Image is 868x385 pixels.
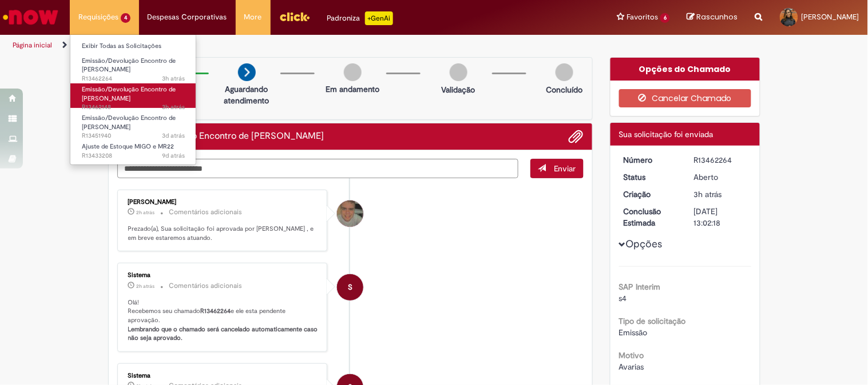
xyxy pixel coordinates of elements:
b: Tipo de solicitação [619,316,686,326]
textarea: Digite sua mensagem aqui... [117,159,519,178]
img: img-circle-grey.png [556,63,573,81]
span: 6 [660,13,670,23]
span: Emissão/Devolução Encontro de [PERSON_NAME] [82,114,176,131]
span: 2h atrás [137,283,155,290]
span: Sua solicitação foi enviada [619,129,714,139]
span: R13451940 [82,131,185,141]
p: Aguardando atendimento [219,83,275,106]
p: Em andamento [326,83,379,95]
span: S [348,274,352,301]
a: Aberto R13451940 : Emissão/Devolução Encontro de Contas Fornecedor [70,112,196,137]
a: Aberto R13462148 : Emissão/Devolução Encontro de Contas Fornecedor [70,83,196,108]
time: 29/08/2025 13:59:45 [137,209,155,216]
b: R13462264 [201,307,231,315]
span: 3h atrás [162,74,185,83]
span: Rascunhos [697,11,738,22]
p: Validação [442,84,475,95]
time: 27/08/2025 11:35:12 [162,131,185,140]
p: Prezado(a), Sua solicitação foi aprovada por [PERSON_NAME] , e em breve estaremos atuando. [128,224,319,242]
img: img-circle-grey.png [450,63,467,81]
button: Enviar [530,159,584,178]
img: click_logo_yellow_360x200.png [279,8,310,25]
a: Aberto R13433208 : Ajuste de Estoque MIGO e MR22 [70,141,196,162]
p: Concluído [546,84,582,95]
img: ServiceNow [1,6,60,29]
p: +GenAi [365,11,393,25]
span: R13462148 [82,103,185,112]
time: 29/08/2025 13:57:37 [137,283,155,290]
b: Motivo [619,350,644,360]
div: Sistema [128,372,319,379]
button: Adicionar anexos [569,129,584,144]
div: System [337,274,363,300]
time: 29/08/2025 12:52:01 [162,74,185,83]
small: Comentários adicionais [169,281,243,291]
div: Padroniza [327,11,393,25]
span: 3h atrás [694,189,722,199]
span: Ajuste de Estoque MIGO e MR22 [82,142,174,151]
dt: Conclusão Estimada [615,206,685,228]
span: [PERSON_NAME] [802,12,859,22]
b: SAP Interim [619,282,661,292]
time: 29/08/2025 12:18:20 [162,103,185,111]
dt: Status [615,171,685,183]
span: Despesas Corporativas [148,11,227,23]
b: Lembrando que o chamado será cancelado automaticamente caso não seja aprovado. [128,325,320,343]
div: Eudoro Jose Silveira Magalhaes [337,200,363,227]
span: R13433208 [82,151,185,161]
img: img-circle-grey.png [344,63,362,81]
img: arrow-next.png [238,63,256,81]
span: 2h atrás [137,209,155,216]
span: Emissão/Devolução Encontro de [PERSON_NAME] [82,57,176,74]
span: Emissão [619,327,648,338]
h2: Emissão/Devolução Encontro de Contas Fornecedor Histórico de tíquete [117,131,324,142]
span: s4 [619,293,627,303]
span: Favoritos [627,11,658,23]
span: 4 [121,13,130,23]
a: Exibir Todas as Solicitações [70,40,196,53]
span: 9d atrás [162,151,185,160]
dt: Criação [615,189,685,200]
div: R13462264 [694,154,747,166]
time: 20/08/2025 15:48:31 [162,151,185,160]
p: Olá! Recebemos seu chamado e ele esta pendente aprovação. [128,298,319,343]
span: Enviar [554,163,576,174]
span: Avarias [619,362,644,372]
div: [DATE] 13:02:18 [694,206,747,228]
div: Sistema [128,272,319,279]
small: Comentários adicionais [169,207,243,217]
span: 3h atrás [162,103,185,111]
div: Aberto [694,171,747,183]
span: More [244,11,262,23]
span: Requisições [78,11,118,23]
div: [PERSON_NAME] [128,199,319,206]
a: Página inicial [13,41,52,50]
a: Rascunhos [687,12,738,23]
a: Aberto R13462264 : Emissão/Devolução Encontro de Contas Fornecedor [70,55,196,79]
div: 29/08/2025 12:51:59 [694,189,747,200]
ul: Trilhas de página [9,35,570,56]
time: 29/08/2025 12:51:59 [694,189,722,199]
div: Opções do Chamado [611,58,760,81]
span: Emissão/Devolução Encontro de [PERSON_NAME] [82,85,176,103]
span: 3d atrás [162,131,185,140]
span: R13462264 [82,74,185,83]
button: Cancelar Chamado [619,89,751,107]
dt: Número [615,154,685,166]
ul: Requisições [70,34,196,165]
